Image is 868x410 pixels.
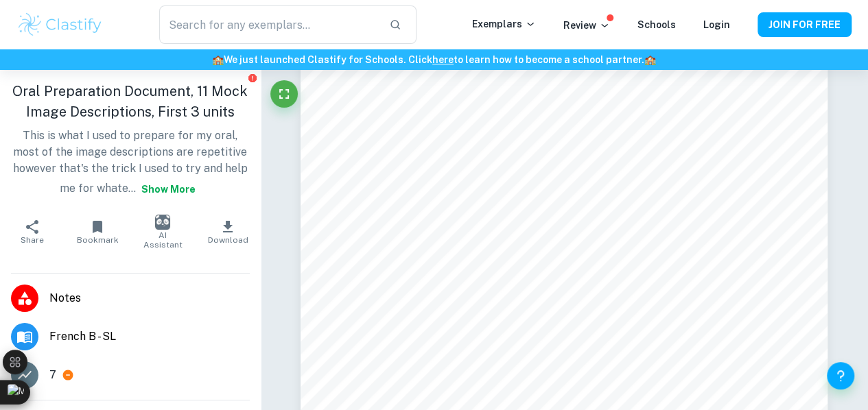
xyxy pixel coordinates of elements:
p: Review [563,18,610,33]
h1: Oral Preparation Document, 11 Mock Image Descriptions, First 3 units [11,81,250,122]
button: Bookmark [65,213,130,251]
span: 🏫 [212,54,224,65]
p: Exemplars [472,16,536,32]
button: Download [196,213,261,251]
h6: We just launched Clastify for Schools. Click to learn how to become a school partner. [3,52,865,67]
span: Share [21,235,44,245]
button: Fullscreen [270,80,298,108]
img: AI Assistant [155,215,170,230]
button: AI Assistant [130,213,196,251]
button: JOIN FOR FREE [758,12,852,37]
button: Report issue [248,73,258,83]
input: Search for any exemplars... [159,5,379,44]
span: AI Assistant [139,230,187,250]
img: Clastify logo [16,11,104,38]
span: 🏫 [644,54,656,65]
span: French B - SL [49,328,250,345]
a: Schools [637,19,676,30]
span: Download [208,235,248,245]
button: Show more [136,177,201,202]
span: Bookmark [77,235,119,245]
a: Login [703,19,730,30]
p: 7 [49,367,56,383]
p: This is what I used to prepare for my oral, most of the image descriptions are repetitive however... [11,128,250,202]
a: here [432,54,454,65]
span: Notes [49,290,250,306]
button: Help and Feedback [827,362,854,389]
